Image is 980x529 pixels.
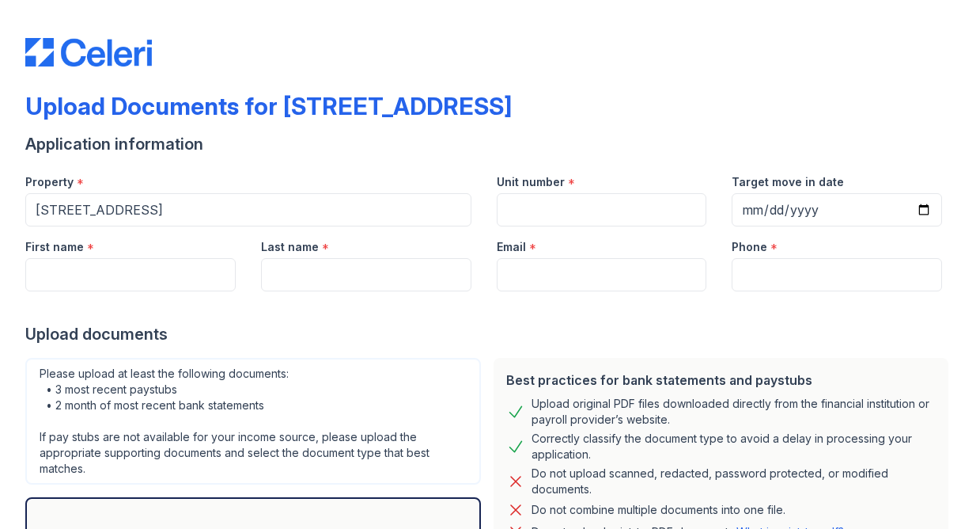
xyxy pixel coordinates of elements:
[25,358,481,485] div: Please upload at least the following documents: • 3 most recent paystubs • 2 month of most recent...
[25,92,512,120] div: Upload Documents for [STREET_ADDRESS]
[25,133,955,155] div: Application information
[497,239,526,255] label: Email
[532,500,785,519] div: Do not combine multiple documents into one file.
[506,371,936,390] div: Best practices for bank statements and paystubs
[25,174,74,190] label: Property
[732,239,767,255] label: Phone
[732,174,844,190] label: Target move in date
[25,239,84,255] label: First name
[497,174,565,190] label: Unit number
[261,239,319,255] label: Last name
[532,396,936,428] div: Upload original PDF files downloaded directly from the financial institution or payroll provider’...
[25,323,955,345] div: Upload documents
[25,38,152,67] img: CE_Logo_Blue-a8612792a0a2168367f1c8372b55b34899dd931a85d93a1a3d3e32e68fde9ad4.png
[532,466,936,497] div: Do not upload scanned, redacted, password protected, or modified documents.
[532,431,936,462] div: Correctly classify the document type to avoid a delay in processing your application.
